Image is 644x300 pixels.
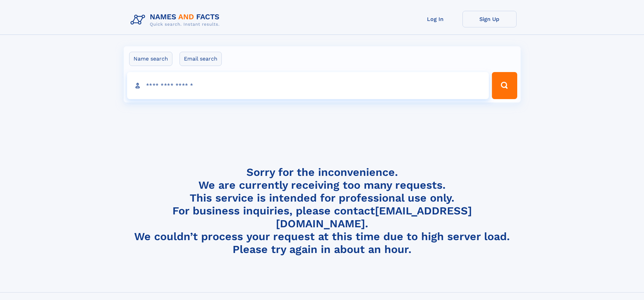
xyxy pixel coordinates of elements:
[180,52,222,66] label: Email search
[408,11,462,27] a: Log In
[462,11,517,27] a: Sign Up
[127,72,489,99] input: search input
[128,11,225,29] img: Logo Names and Facts
[128,166,517,256] h4: Sorry for the inconvenience. We are currently receiving too many requests. This service is intend...
[129,52,172,66] label: Name search
[276,204,472,230] a: [EMAIL_ADDRESS][DOMAIN_NAME]
[492,72,517,99] button: Search Button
